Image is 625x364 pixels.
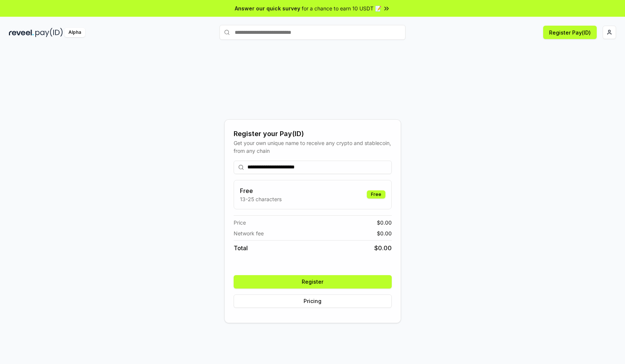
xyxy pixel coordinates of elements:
span: $ 0.00 [377,229,392,237]
div: Free [367,190,385,199]
img: pay_id [35,28,63,37]
h3: Free [240,186,282,195]
div: Get your own unique name to receive any crypto and stablecoin, from any chain [234,139,392,155]
button: Pricing [234,294,392,308]
span: Answer our quick survey [235,4,300,12]
span: Network fee [234,229,264,237]
span: Price [234,219,246,226]
p: 13-25 characters [240,195,282,203]
span: Total [234,244,248,252]
button: Register Pay(ID) [543,26,597,39]
div: Alpha [64,28,85,37]
span: for a chance to earn 10 USDT 📝 [302,4,381,12]
div: Register your Pay(ID) [234,129,392,139]
img: reveel_dark [9,28,34,37]
span: $ 0.00 [374,244,392,252]
span: $ 0.00 [377,219,392,226]
button: Register [234,275,392,289]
